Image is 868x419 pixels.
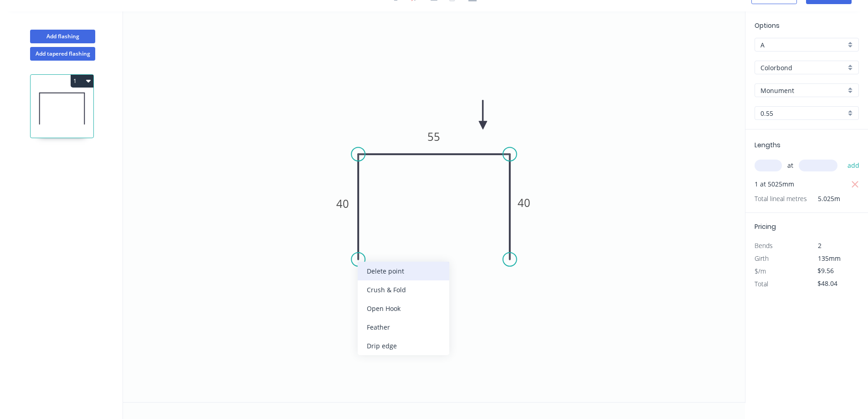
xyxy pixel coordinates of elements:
[358,280,449,299] div: Crush & Fold
[755,21,780,30] span: Options
[807,192,840,205] span: 5.025m
[755,192,807,205] span: Total lineal metres
[518,195,530,210] tspan: 40
[30,30,95,43] button: Add flashing
[755,178,794,191] span: 1 at 5025mm
[760,63,846,72] input: Material
[358,299,449,318] div: Open Hook
[760,40,846,50] input: Price level
[358,336,449,355] div: Drip edge
[755,267,766,275] span: $/m
[760,86,846,95] input: Colour
[358,318,449,336] div: Feather
[755,140,781,150] span: Lengths
[336,196,349,211] tspan: 40
[818,241,822,250] span: 2
[123,11,745,402] svg: 0
[755,254,769,263] span: Girth
[755,241,773,250] span: Bends
[427,129,440,144] tspan: 55
[843,158,864,173] button: add
[30,47,95,61] button: Add tapered flashing
[358,262,449,280] div: Delete point
[71,75,93,88] button: 1
[755,222,776,231] span: Pricing
[755,279,768,288] span: Total
[760,109,846,118] input: Thickness
[818,254,841,263] span: 135mm
[787,159,793,172] span: at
